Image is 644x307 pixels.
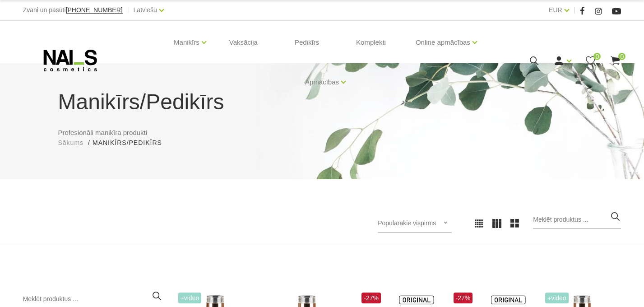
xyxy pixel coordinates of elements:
span: [PHONE_NUMBER] [66,6,123,14]
a: Manikīrs [174,24,199,60]
a: Latviešu [134,5,157,15]
input: Meklēt produktus ... [533,211,621,229]
span: +Video [545,293,569,303]
span: | [127,5,129,16]
a: Apmācības [305,64,339,100]
li: Manikīrs/Pedikīrs [93,138,171,148]
span: -27% [454,293,473,303]
span: +Video [178,293,202,303]
a: 0 [610,55,621,66]
span: | [574,5,575,16]
div: Zvani un pasūti [23,5,123,16]
span: Sākums [58,139,84,146]
a: 0 [585,55,596,66]
a: Online apmācības [416,24,470,60]
span: 0 [593,53,601,60]
a: [PHONE_NUMBER] [66,7,123,14]
span: 0 [618,53,625,60]
span: -27% [361,293,381,303]
a: Komplekti [349,21,393,64]
a: Pedikīrs [287,21,326,64]
div: Profesionāli manikīra produkti [51,86,593,148]
a: EUR [549,5,562,15]
a: Sākums [58,138,84,148]
span: Populārākie vispirms [378,219,436,227]
a: Vaksācija [222,21,265,64]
